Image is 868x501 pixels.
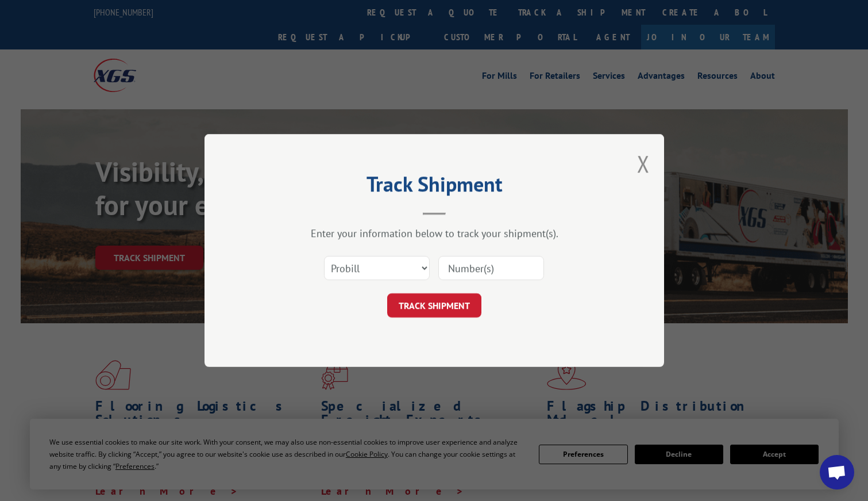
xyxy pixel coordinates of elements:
[438,256,544,280] input: Number(s)
[820,455,854,489] div: Open chat
[262,227,607,240] div: Enter your information below to track your shipment(s).
[637,148,650,179] button: Close modal
[387,293,481,318] button: TRACK SHIPMENT
[262,176,607,198] h2: Track Shipment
